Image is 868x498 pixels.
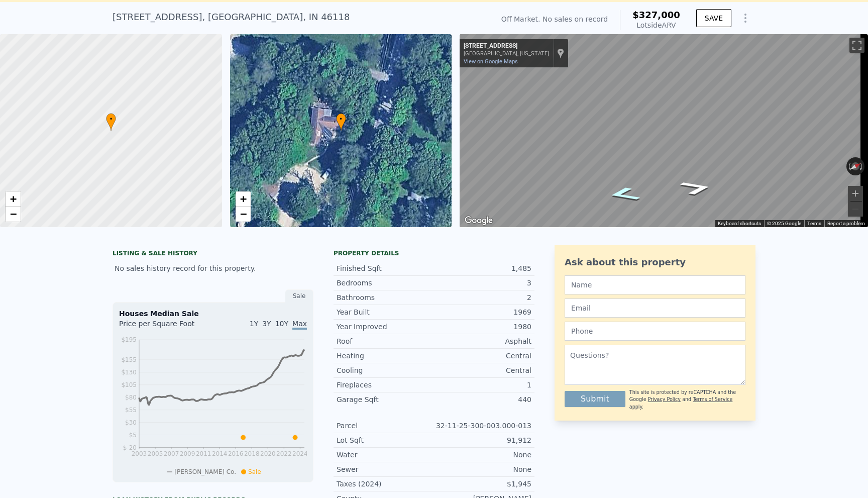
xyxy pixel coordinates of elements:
[464,50,549,57] div: [GEOGRAPHIC_DATA], [US_STATE]
[557,48,564,59] a: Show location on map
[735,8,755,28] button: Show Options
[123,444,137,451] tspan: $-20
[164,450,179,457] tspan: 2007
[113,10,350,24] div: [STREET_ADDRESS] , [GEOGRAPHIC_DATA] , IN 46118
[337,435,434,445] div: Lot Sqft
[125,407,137,414] tspan: $55
[119,319,213,335] div: Price per Square Foot
[240,208,246,220] span: −
[337,421,434,431] div: Parcel
[132,450,147,457] tspan: 2003
[10,208,17,220] span: −
[106,115,116,124] span: •
[148,450,163,457] tspan: 2005
[337,278,434,288] div: Bedrooms
[565,322,745,341] input: Phone
[827,221,865,226] a: Report a problem
[336,115,346,124] span: •
[767,221,801,226] span: © 2025 Google
[285,289,313,303] div: Sale
[501,14,608,24] div: Off Market. No sales on record
[113,259,313,277] div: No sales history record for this property.
[337,365,434,375] div: Cooling
[260,450,276,457] tspan: 2020
[434,435,531,445] div: 91,912
[434,336,531,346] div: Asphalt
[565,391,625,407] button: Submit
[119,309,307,319] div: Houses Median Sale
[565,275,745,294] input: Name
[848,202,863,217] button: Zoom out
[196,450,211,457] tspan: 2011
[275,320,288,328] span: 10Y
[464,42,549,50] div: [STREET_ADDRESS]
[846,157,852,175] button: Rotate counterclockwise
[228,450,244,457] tspan: 2016
[334,249,534,257] div: Property details
[434,421,531,431] div: 32-11-25-300-003.000-013
[464,58,518,65] a: View on Google Maps
[292,450,308,457] tspan: 2024
[250,320,258,328] span: 1Y
[129,432,137,439] tspan: $5
[565,255,745,269] div: Ask about this property
[434,479,531,489] div: $1,945
[434,263,531,273] div: 1,485
[859,157,865,175] button: Rotate clockwise
[460,34,868,227] div: Street View
[846,159,865,174] button: Reset the view
[125,419,137,426] tspan: $30
[236,191,251,207] a: Zoom in
[6,207,21,222] a: Zoom out
[460,34,868,227] div: Map
[276,450,292,457] tspan: 2022
[693,396,732,402] a: Terms of Service
[337,263,434,273] div: Finished Sqft
[434,292,531,303] div: 2
[434,322,531,332] div: 1980
[244,450,260,457] tspan: 2018
[434,394,531,405] div: 440
[121,381,137,388] tspan: $105
[337,464,434,474] div: Sewer
[121,336,137,343] tspan: $195
[125,394,137,401] tspan: $80
[180,450,195,457] tspan: 2009
[121,369,137,376] tspan: $130
[292,320,307,330] span: Max
[121,356,137,363] tspan: $155
[629,389,745,411] div: This site is protected by reCAPTCHA and the Google and apply.
[106,113,116,131] div: •
[434,464,531,474] div: None
[434,365,531,375] div: Central
[113,249,313,259] div: LISTING & SALE HISTORY
[6,191,21,207] a: Zoom in
[337,394,434,405] div: Garage Sqft
[462,214,495,227] img: Google
[262,320,271,328] span: 3Y
[696,9,731,27] button: SAVE
[174,468,236,475] span: [PERSON_NAME] Co.
[337,450,434,460] div: Water
[462,214,495,227] a: Open this area in Google Maps (opens a new window)
[337,380,434,390] div: Fireplaces
[648,396,681,402] a: Privacy Policy
[337,322,434,332] div: Year Improved
[336,113,346,131] div: •
[667,177,727,198] path: Go North, S County Rd 200 E
[718,220,761,227] button: Keyboard shortcuts
[10,192,17,205] span: +
[337,351,434,361] div: Heating
[632,10,680,20] span: $327,000
[434,380,531,390] div: 1
[434,307,531,317] div: 1969
[240,192,246,205] span: +
[434,278,531,288] div: 3
[594,183,654,205] path: Go South, S County Rd 200 E
[565,298,745,318] input: Email
[848,186,863,201] button: Zoom in
[248,468,261,475] span: Sale
[337,479,434,489] div: Taxes (2024)
[807,221,821,226] a: Terms (opens in new tab)
[434,450,531,460] div: None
